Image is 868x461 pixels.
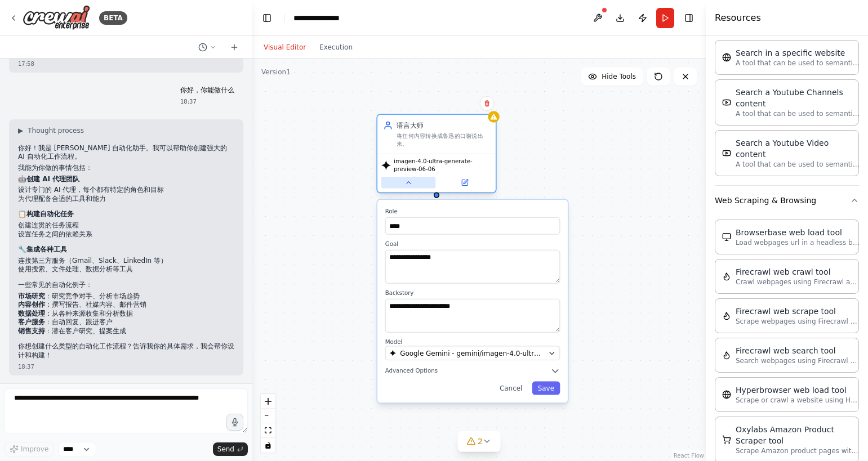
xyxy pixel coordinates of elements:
[18,60,234,68] div: 17:58
[494,382,528,395] button: Cancel
[736,266,860,278] div: Firecrawl web crawl tool
[259,10,275,26] button: Hide left sidebar
[385,208,560,216] label: Role
[385,240,560,248] label: Goal
[261,394,275,409] button: zoom in
[385,346,560,360] button: Google Gemini - gemini/imagen-4.0-ultra-generate-preview-06-06
[736,306,860,317] div: Firecrawl web scrape tool
[18,210,234,219] p: 📋
[213,442,248,456] button: Send
[217,445,234,454] span: Send
[18,292,45,300] strong: 市场研究
[457,431,501,452] button: 2
[736,384,860,396] div: Hyperbrowser web load tool
[18,126,23,135] span: ▶
[736,227,860,238] div: Browserbase web load tool
[18,327,234,336] li: ：潜在客户研究、提案生成
[226,414,243,431] button: Click to speak your automation idea
[18,301,45,308] strong: 内容创作
[26,175,79,183] strong: 创建 AI 代理团队
[715,186,859,215] button: Web Scraping & Browsing
[26,210,74,218] strong: 构建自动化任务
[18,257,234,266] li: 连接第三方服务（Gmail、Slack、LinkedIn 等）
[18,230,234,239] li: 设置任务之间的依赖关系
[99,11,127,25] div: BETA
[18,281,234,290] p: 一些常见的自动化例子：
[722,98,731,107] img: YoutubeChannelSearchTool
[21,445,48,454] span: Improve
[478,436,483,447] span: 2
[736,446,860,455] p: Scrape Amazon product pages with Oxylabs Amazon Product Scraper
[385,367,438,375] span: Advanced Options
[722,435,731,444] img: OxylabsAmazonProductScraperTool
[400,348,544,358] span: Google Gemini - gemini/imagen-4.0-ultra-generate-preview-06-06
[26,245,67,253] strong: 集成各种工具
[722,311,731,320] img: FirecrawlScrapeWebsiteTool
[261,68,291,77] div: Version 1
[28,126,84,135] span: Thought process
[194,41,221,54] button: Switch to previous chat
[602,72,636,81] span: Hide Tools
[581,68,643,86] button: Hide Tools
[18,195,234,204] li: 为代理配备合适的工具和能力
[18,310,45,317] strong: 数据处理
[18,245,234,254] p: 🔧
[736,59,860,68] p: A tool that can be used to semantic search a query from a specific URL content.
[18,186,234,195] li: 设计专门的 AI 代理，每个都有特定的角色和目标
[722,232,731,241] img: BrowserbaseLoadTool
[5,442,54,456] button: Improve
[18,342,234,360] p: 你想创建什么类型的自动化工作流程？告诉我你的具体需求，我会帮你设计和构建！
[18,318,45,326] strong: 客户服务
[313,41,359,54] button: Execution
[722,351,731,360] img: FirecrawlSearchTool
[438,177,492,188] button: Open in side panel
[180,97,234,106] div: 18:37
[23,5,90,30] img: Logo
[397,132,490,147] div: 将任何内容转换成鲁迅的口吻说出来。
[18,327,45,335] strong: 销售支持
[18,265,234,274] li: 使用搜索、文件处理、数据分析等工具
[385,338,560,346] label: Model
[722,272,731,281] img: FirecrawlCrawlWebsiteTool
[394,158,492,173] span: imagen-4.0-ultra-generate-preview-06-06
[257,41,313,54] button: Visual Editor
[736,356,860,365] p: Search webpages using Firecrawl and return the results
[261,409,275,423] button: zoom out
[261,394,275,453] div: React Flow controls
[18,175,234,184] p: 🤖
[736,317,860,326] p: Scrape webpages using Firecrawl and return the contents
[18,318,234,327] li: ：自动回复、跟进客户
[736,345,860,356] div: Firecrawl web search tool
[674,453,704,459] a: React Flow attribution
[722,53,731,62] img: WebsiteSearchTool
[385,289,560,297] label: Backstory
[681,10,697,26] button: Hide right sidebar
[736,278,860,287] p: Crawl webpages using Firecrawl and return the contents
[736,424,860,446] div: Oxylabs Amazon Product Scraper tool
[376,116,496,195] div: 语言大师将任何内容转换成鲁迅的口吻说出来。imagen-4.0-ultra-generate-preview-06-06RoleGoal**** **** **** **Backstory***...
[261,438,275,453] button: toggle interactivity
[18,362,234,371] div: 18:37
[18,292,234,301] li: ：研究竞争对手、分析市场趋势
[18,221,234,230] li: 创建连贯的任务流程
[18,126,84,135] button: ▶Thought process
[18,164,234,173] p: 我能为你做的事情包括：
[736,160,860,169] p: A tool that can be used to semantic search a query from a Youtube Video content.
[736,109,860,118] p: A tool that can be used to semantic search a query from a Youtube Channels content.
[722,149,731,158] img: YoutubeVideoSearchTool
[480,96,495,111] button: Delete node
[736,396,860,405] p: Scrape or crawl a website using Hyperbrowser and return the contents in properly formatted markdo...
[736,47,860,59] div: Search in a specific website
[18,144,234,162] p: 你好！我是 [PERSON_NAME] 自动化助手。我可以帮助你创建强大的 AI 自动化工作流程。
[715,11,761,25] h4: Resources
[397,120,490,130] div: 语言大师
[18,301,234,310] li: ：撰写报告、社媒内容、邮件营销
[180,86,234,95] p: 你好，你能做什么
[532,382,560,395] button: Save
[385,366,560,375] button: Advanced Options
[736,238,860,247] p: Load webpages url in a headless browser using Browserbase and return the contents
[722,390,731,399] img: HyperbrowserLoadTool
[736,137,860,160] div: Search a Youtube Video content
[225,41,243,54] button: Start a new chat
[18,310,234,319] li: ：从各种来源收集和分析数据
